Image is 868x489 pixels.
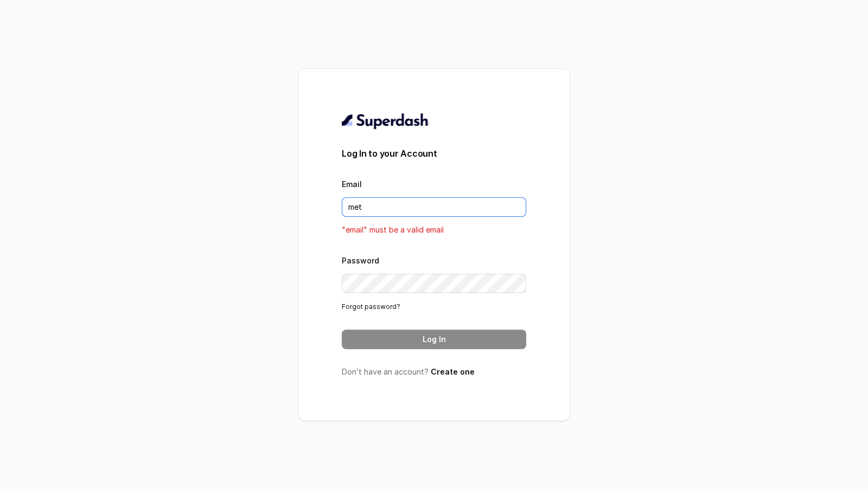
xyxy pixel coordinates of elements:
p: Don’t have an account? [342,366,526,377]
p: "email" must be a valid email [342,223,526,236]
a: Create one [431,367,475,376]
a: Forgot password? [342,303,400,311]
label: Email [342,179,362,189]
img: light.svg [342,112,429,130]
button: Log In [342,330,526,349]
h3: Log In to your Account [342,147,526,160]
input: youremail@example.com [342,197,526,217]
label: Password [342,256,379,265]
